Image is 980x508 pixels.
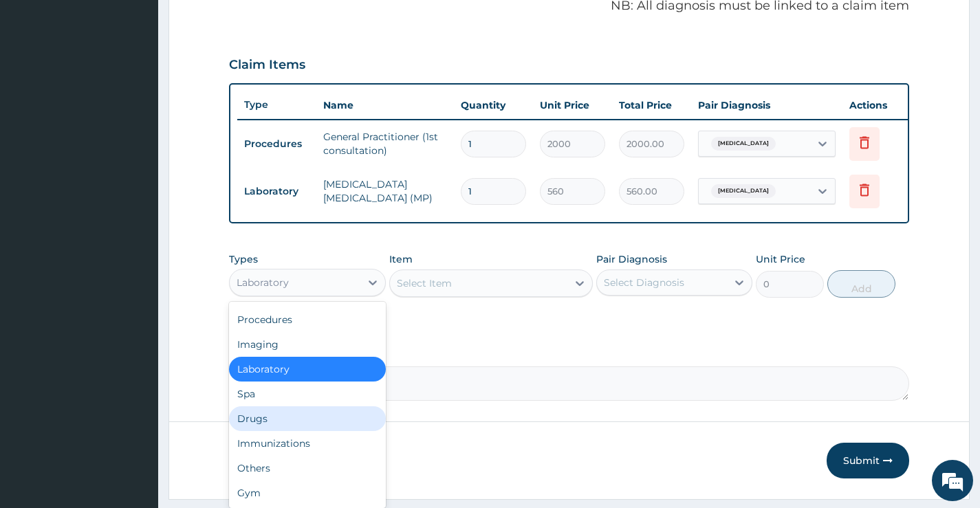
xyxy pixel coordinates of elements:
[229,456,385,481] div: Others
[691,91,842,119] th: Pair Diagnosis
[827,270,895,298] button: Add
[842,91,911,119] th: Actions
[533,91,612,119] th: Unit Price
[756,252,805,266] label: Unit Price
[604,276,684,289] div: Select Diagnosis
[827,443,909,478] button: Submit
[229,254,258,265] label: Types
[25,69,56,103] img: d_794563401_company_1708531726252_794563401
[397,276,452,290] div: Select Item
[316,123,454,164] td: General Practitioner (1st consultation)
[389,252,413,266] label: Item
[454,91,533,119] th: Quantity
[226,7,259,40] div: Minimize live chat window
[612,91,691,119] th: Total Price
[316,91,454,119] th: Name
[237,179,316,204] td: Laboratory
[72,77,231,95] div: Chat with us now
[229,431,385,456] div: Immunizations
[7,351,262,399] textarea: Type your message and hit 'Enter'
[229,481,385,505] div: Gym
[229,406,385,431] div: Drugs
[596,252,667,266] label: Pair Diagnosis
[237,276,289,289] div: Laboratory
[229,58,305,73] h3: Claim Items
[237,131,316,157] td: Procedures
[229,382,385,406] div: Spa
[229,347,909,359] label: Comment
[316,170,454,212] td: [MEDICAL_DATA] [MEDICAL_DATA] (MP)
[80,161,190,300] span: We're online!
[229,357,385,382] div: Laboratory
[229,307,385,332] div: Procedures
[711,184,776,198] span: [MEDICAL_DATA]
[229,332,385,357] div: Imaging
[711,137,776,151] span: [MEDICAL_DATA]
[237,92,316,118] th: Type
